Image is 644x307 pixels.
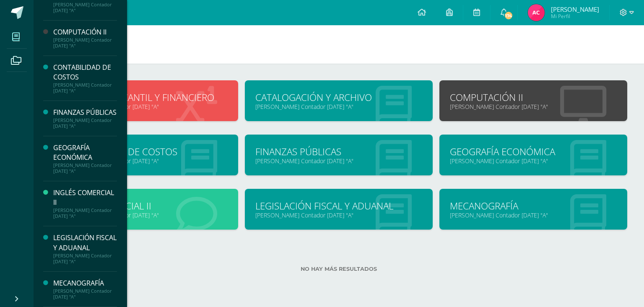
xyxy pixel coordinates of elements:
div: [PERSON_NAME] Contador [DATE] "A" [53,253,117,265]
a: INGLÉS COMERCIAL II[PERSON_NAME] Contador [DATE] "A" [53,188,117,219]
a: GEOGRAFÍA ECONÓMICA [450,145,617,158]
div: GEOGRAFÍA ECONÓMICA [53,143,117,162]
div: [PERSON_NAME] Contador [DATE] "A" [53,207,117,219]
div: LEGISLACIÓN FISCAL Y ADUANAL [53,233,117,252]
a: [PERSON_NAME] Contador [DATE] "A" [255,157,422,165]
div: [PERSON_NAME] Contador [DATE] "A" [53,2,117,13]
a: [PERSON_NAME] Contador [DATE] "A" [255,103,422,111]
label: No hay más resultados [50,266,627,272]
a: GEOGRAFÍA ECONÓMICA[PERSON_NAME] Contador [DATE] "A" [53,143,117,174]
a: [PERSON_NAME] Contador [DATE] "A" [450,103,617,111]
a: [PERSON_NAME] Contador [DATE] "A" [61,157,228,165]
a: [PERSON_NAME] Contador [DATE] "A" [450,211,617,219]
div: [PERSON_NAME] Contador [DATE] "A" [53,288,117,300]
a: COMPUTACIÓN II [450,91,617,104]
a: LEGISLACIÓN FISCAL Y ADUANAL[PERSON_NAME] Contador [DATE] "A" [53,233,117,264]
a: [PERSON_NAME] Contador [DATE] "A" [450,157,617,165]
div: CONTABILIDAD DE COSTOS [53,63,117,82]
a: MECANOGRAFÍA[PERSON_NAME] Contador [DATE] "A" [53,278,117,300]
div: MECANOGRAFÍA [53,278,117,288]
div: [PERSON_NAME] Contador [DATE] "A" [53,162,117,174]
a: FINANZAS PÚBLICAS[PERSON_NAME] Contador [DATE] "A" [53,108,117,129]
a: LEGISLACIÓN FISCAL Y ADUANAL [255,199,422,212]
div: [PERSON_NAME] Contador [DATE] "A" [53,37,117,49]
a: CONTABILIDAD DE COSTOS [61,145,228,158]
a: [PERSON_NAME] Contador [DATE] "A" [61,103,228,111]
div: [PERSON_NAME] Contador [DATE] "A" [53,117,117,129]
div: COMPUTACIÓN II [53,27,117,37]
span: [PERSON_NAME] [551,5,599,13]
a: INGLÉS COMERCIAL II [61,199,228,212]
img: ad887dbbf63f6a4fb5069e9797c9d995.png [528,4,545,21]
div: FINANZAS PÚBLICAS [53,108,117,117]
div: INGLÉS COMERCIAL II [53,188,117,207]
a: CATALOGACIÓN Y ARCHIVO [255,91,422,104]
a: MECANOGRAFÍA [450,199,617,212]
a: [PERSON_NAME] Contador [DATE] "A" [255,211,422,219]
a: [PERSON_NAME] Contador [DATE] "A" [61,211,228,219]
a: CÁLCULO MERCANTIL Y FINANCIERO [61,91,228,104]
a: CONTABILIDAD DE COSTOS[PERSON_NAME] Contador [DATE] "A" [53,63,117,94]
a: FINANZAS PÚBLICAS [255,145,422,158]
span: 174 [504,11,513,20]
span: Mi Perfil [551,13,599,20]
a: COMPUTACIÓN II[PERSON_NAME] Contador [DATE] "A" [53,27,117,49]
div: [PERSON_NAME] Contador [DATE] "A" [53,82,117,94]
